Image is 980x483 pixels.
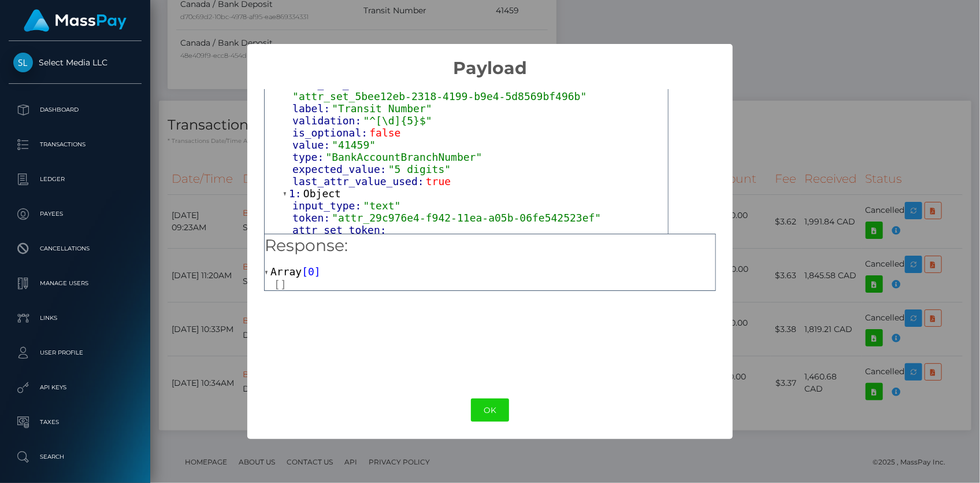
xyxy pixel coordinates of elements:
[13,205,137,223] p: Payees
[13,448,137,466] p: Search
[13,101,137,119] p: Dashboard
[302,266,308,278] span: [
[292,224,388,236] span: attr_set_token:
[24,9,127,32] img: MassPay Logo
[332,102,432,115] span: "Transit Number"
[292,200,363,212] span: input_type:
[471,399,509,422] button: OK
[13,240,137,257] p: Cancellations
[292,139,332,151] span: value:
[314,266,321,278] span: ]
[13,344,137,362] p: User Profile
[13,275,137,292] p: Manage Users
[369,127,400,139] span: false
[13,309,137,327] p: Links
[292,115,363,127] span: validation:
[308,266,314,278] span: 0
[292,151,325,163] span: type:
[292,212,332,224] span: token:
[13,136,137,153] p: Transactions
[292,102,332,115] span: label:
[13,379,137,396] p: API Keys
[292,163,388,175] span: expected_value:
[326,151,482,163] span: "BankAccountBranchNumber"
[13,53,33,72] img: Select Media LLC
[332,139,376,151] span: "41459"
[426,175,451,187] span: true
[247,44,732,79] h2: Payload
[13,414,137,431] p: Taxes
[270,266,302,278] span: Array
[363,115,432,127] span: "^[\d]{5}$"
[265,234,715,257] h5: Response:
[9,57,142,68] span: Select Media LLC
[363,200,401,212] span: "text"
[292,175,426,187] span: last_attr_value_used:
[292,90,586,102] span: "attr_set_5bee12eb-2318-4199-b9e4-5d8569bf496b"
[13,171,137,188] p: Ledger
[332,212,601,224] span: "attr_29c976e4-f942-11ea-a05b-06fe542523ef"
[292,127,369,139] span: is_optional:
[289,187,303,200] span: 1:
[388,163,451,175] span: "5 digits"
[303,187,341,200] span: Object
